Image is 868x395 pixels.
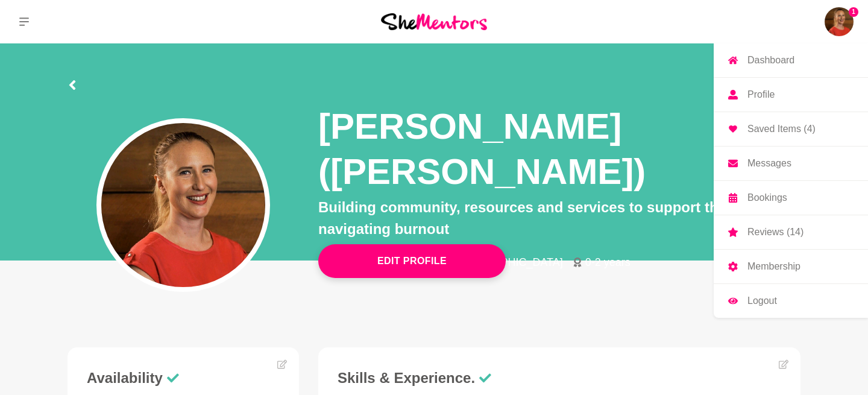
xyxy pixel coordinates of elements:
[747,90,775,100] p: Profile
[714,43,868,77] a: Dashboard
[825,7,854,36] a: Clarissa Hirst (Riss)1DashboardProfileSaved Items (4)MessagesBookingsReviews (14)MembershipLogout
[714,78,868,112] a: Profile
[573,257,640,268] li: 0-2 years
[714,147,868,180] a: Messages
[381,13,487,30] img: She Mentors Logo
[318,104,800,194] h1: [PERSON_NAME] ([PERSON_NAME])
[747,124,816,134] p: Saved Items (4)
[747,159,791,168] p: Messages
[714,112,868,146] a: Saved Items (4)
[747,262,800,271] p: Membership
[714,181,868,215] a: Bookings
[714,215,868,249] a: Reviews (14)
[849,7,858,17] span: 1
[747,193,787,203] p: Bookings
[87,369,280,387] h3: Availability
[747,227,804,237] p: Reviews (14)
[747,296,777,306] p: Logout
[338,369,781,387] h3: Skills & Experience.
[318,197,800,240] p: Building community, resources and services to support those navigating burnout
[825,7,854,36] img: Clarissa Hirst (Riss)
[318,244,506,278] button: Edit Profile
[747,55,794,65] p: Dashboard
